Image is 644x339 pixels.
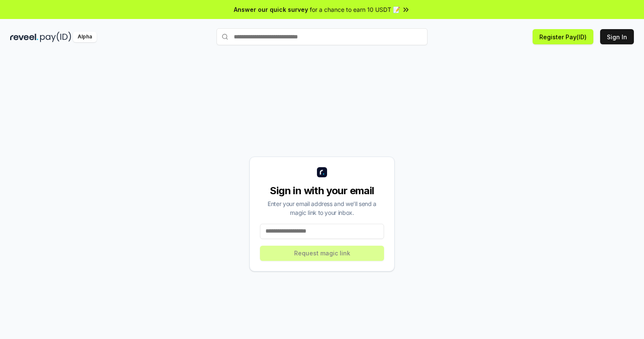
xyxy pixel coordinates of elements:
div: Sign in with your email [260,184,384,198]
button: Sign In [600,29,634,44]
button: Register Pay(ID) [533,29,593,44]
img: logo_small [317,167,327,177]
div: Enter your email address and we’ll send a magic link to your inbox. [260,199,384,217]
span: Answer our quick survey [234,5,308,14]
span: for a chance to earn 10 USDT 📝 [310,5,400,14]
img: pay_id [40,32,71,42]
div: Alpha [73,32,97,42]
img: reveel_dark [10,32,38,42]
